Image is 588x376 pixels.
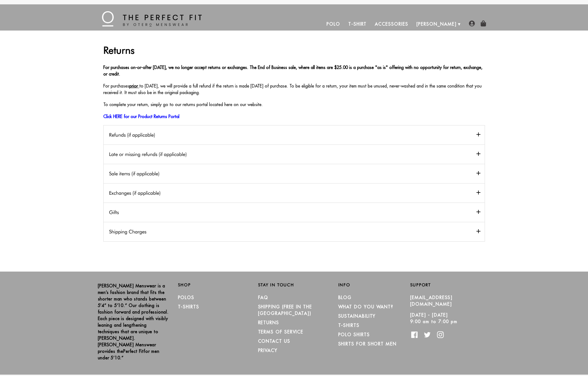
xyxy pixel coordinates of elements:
img: shopping-bag-icon.png [480,20,486,26]
img: The Perfect Fit - by Otero Menswear - Logo [102,11,202,26]
p: [DATE] - [DATE] 9:00 am to 7:00 pm [410,312,482,325]
h3: Returns [103,44,485,56]
a: Polos [178,295,195,300]
h2: Shipping Charges [104,222,485,241]
h2: Support [410,282,490,287]
a: CONTACT US [258,338,290,344]
a: T-Shirts [338,323,360,328]
h2: Stay in Touch [258,282,330,287]
a: T-Shirts [178,304,199,309]
h2: Refunds (if applicable) [104,125,485,145]
h2: Gifts [104,203,485,222]
h2: Sale items (if applicable) [104,164,485,183]
p: To complete your return, simply go to our returns portal located here on our website. [103,101,485,108]
h2: Late or missing refunds (if applicable) [104,145,485,164]
a: SHIPPING (Free in the [GEOGRAPHIC_DATA]) [258,304,312,316]
strong: For purchases on-or-after [DATE], we no longer accept returns or exchanges. The End of Business s... [103,65,483,77]
h2: Info [338,282,410,287]
a: TERMS OF SERVICE [258,329,304,335]
strong: Perfect Fit [123,348,144,354]
img: user-account-icon.png [469,20,475,26]
a: FAQ [258,295,269,300]
strong: prior [129,83,138,89]
a: [EMAIL_ADDRESS][DOMAIN_NAME] [410,295,453,307]
a: Blog [338,295,352,300]
a: Accessories [371,17,412,31]
a: Click HERE for our Product Returns Portal [103,114,179,119]
p: [PERSON_NAME] Menswear is a men’s fashion brand that fits the shorter man who stands between 5’4”... [98,282,170,361]
h2: Shop [178,282,250,287]
a: T-Shirt [344,17,371,31]
a: [PERSON_NAME] [412,17,461,31]
h2: Exchanges (if applicable) [104,183,485,203]
a: Sustainability [338,313,376,319]
a: Polo [322,17,344,31]
a: What Do You Want? [338,304,394,309]
p: For purchases to [DATE], we will provide a full refund if the return is made [DATE] of purchase. ... [103,83,485,96]
a: RETURNS [258,320,279,325]
a: PRIVACY [258,348,278,353]
a: Shirts for Short Men [338,341,397,347]
a: Polo Shirts [338,332,370,337]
